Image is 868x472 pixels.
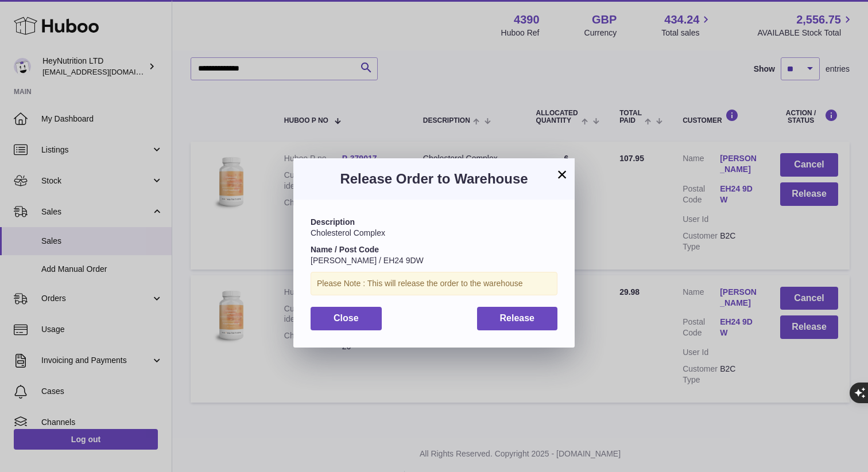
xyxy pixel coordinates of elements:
span: Close [334,313,359,323]
span: Cholesterol Complex [311,228,385,237]
strong: Description [311,217,355,227]
strong: Name / Post Code [311,245,379,254]
button: Close [311,307,382,330]
h3: Release Order to Warehouse [311,170,557,188]
button: Release [477,307,558,330]
span: Release [500,313,535,323]
div: Please Note : This will release the order to the warehouse [311,272,557,295]
span: [PERSON_NAME] / EH24 9DW [311,256,424,265]
button: × [555,167,569,181]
